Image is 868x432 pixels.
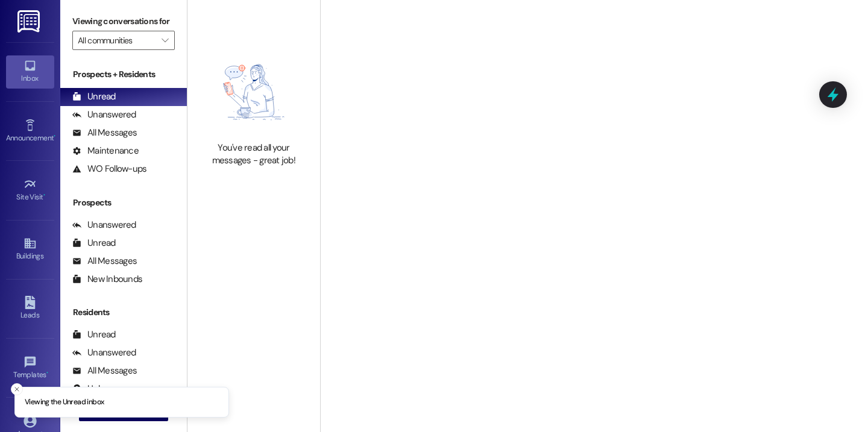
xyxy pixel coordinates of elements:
div: Prospects [60,196,187,209]
a: Templates • [6,352,54,384]
div: Unanswered [72,346,136,359]
a: Leads [6,292,54,325]
a: Inbox [6,55,54,88]
span: • [54,132,55,140]
div: All Messages [72,255,137,268]
div: Unread [72,90,116,103]
img: empty-state [201,49,307,135]
span: • [43,191,45,199]
div: All Messages [72,365,137,377]
a: Site Visit • [6,174,54,207]
span: • [46,369,48,377]
div: WO Follow-ups [72,163,146,175]
div: Residents [60,306,187,319]
div: Unanswered [72,219,136,231]
img: ResiDesk Logo [17,10,42,33]
div: New Inbounds [72,273,142,286]
div: Unanswered [72,108,136,121]
a: Buildings [6,233,54,266]
div: You've read all your messages - great job! [201,142,307,167]
div: All Messages [72,127,137,139]
i:  [162,36,168,45]
div: Prospects + Residents [60,68,187,81]
label: Viewing conversations for [72,12,175,31]
input: All communities [78,31,156,50]
button: Close toast [11,383,23,395]
p: Viewing the Unread inbox [25,397,104,408]
div: Unread [72,328,116,341]
div: Maintenance [72,145,139,157]
div: Unread [72,237,116,249]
